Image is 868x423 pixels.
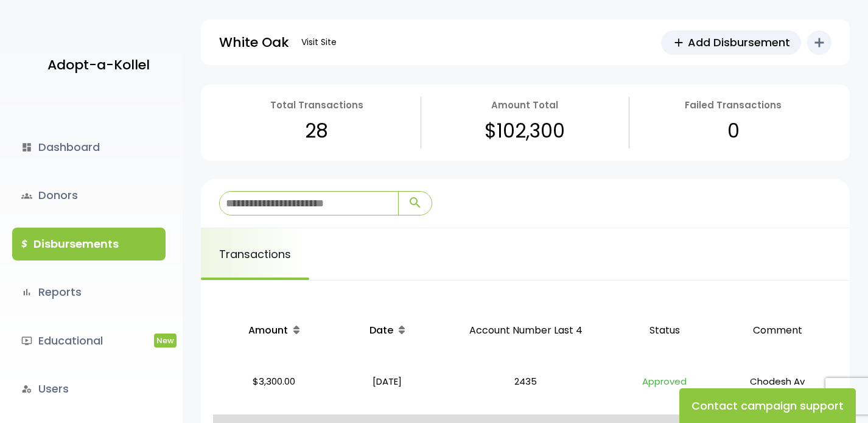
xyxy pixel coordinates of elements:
a: Transactions [201,228,309,280]
p: 0 [727,113,740,149]
span: New [154,334,177,348]
p: $3,300.00 [218,373,330,410]
button: Contact campaign support [679,388,856,423]
p: Status [617,310,713,352]
a: Visit Site [295,30,343,54]
p: [DATE] [340,373,436,410]
span: Amount [248,323,288,337]
p: $102,300 [485,113,565,149]
a: $Disbursements [12,228,166,260]
p: Account Number Last 4 [445,310,607,352]
span: Date [369,323,393,337]
i: dashboard [21,142,32,153]
span: add [672,36,685,49]
p: Amount Total [491,97,558,113]
p: Comment [722,310,833,352]
p: White Oak [219,30,289,55]
span: search [408,195,422,210]
span: Add Disbursement [688,34,790,51]
p: Failed Transactions [685,97,782,113]
button: add [807,30,831,55]
i: $ [21,236,27,253]
i: ondemand_video [21,335,32,346]
a: addAdd Disbursement [661,30,801,55]
p: 28 [305,113,328,149]
p: Total Transactions [270,97,363,113]
i: bar_chart [21,287,32,298]
a: groupsDonors [12,179,166,212]
button: search [398,192,432,215]
p: Approved [617,373,713,410]
a: bar_chartReports [12,276,166,309]
i: manage_accounts [21,383,32,394]
p: Chodesh Av [722,373,833,410]
a: dashboardDashboard [12,131,166,164]
p: 2435 [445,373,607,410]
a: manage_accountsUsers [12,372,166,405]
span: groups [21,191,32,201]
a: Adopt-a-Kollel [41,35,150,94]
a: ondemand_videoEducationalNew [12,324,166,357]
p: Adopt-a-Kollel [47,53,150,77]
i: add [812,35,827,50]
